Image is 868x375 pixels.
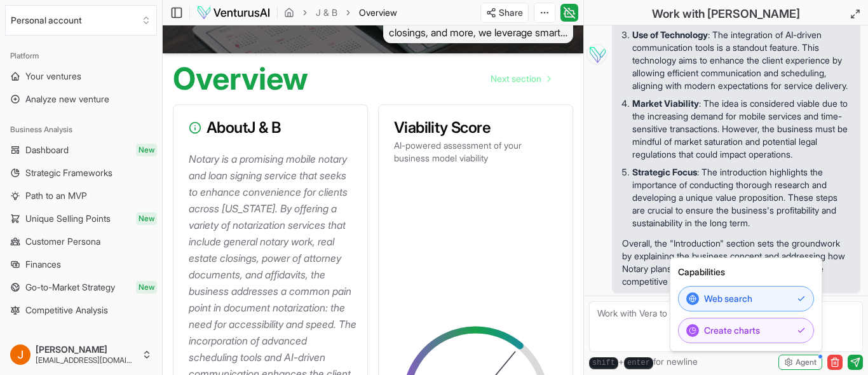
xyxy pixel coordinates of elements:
span: New [136,144,157,156]
span: Web search [704,292,752,305]
a: Unique Selling PointsNew [5,208,157,229]
div: Platform [5,46,157,66]
span: Create charts [704,324,760,337]
a: Customer Persona [5,231,157,252]
button: Create charts [678,318,814,343]
a: Analyze new venture [5,89,157,109]
span: Finances [25,258,61,271]
a: Go to next page [480,66,560,92]
p: : The idea is considered viable due to the increasing demand for mobile services and time-sensiti... [632,97,850,161]
p: AI-powered assessment of your business model viability [394,139,557,165]
span: Next section [491,72,541,85]
h3: Viability Score [394,120,557,135]
span: Competitive Analysis [25,304,108,317]
div: Business Analysis [5,119,157,140]
strong: Strategic Focus [632,167,697,177]
span: Overview [359,6,397,19]
span: Share [499,6,523,19]
span: Go-to-Market Strategy [25,281,115,294]
a: Path to an MVP [5,186,157,206]
span: [EMAIL_ADDRESS][DOMAIN_NAME] [36,355,137,365]
span: New [136,281,157,294]
h2: Work with [PERSON_NAME] [652,5,800,23]
button: [PERSON_NAME][EMAIL_ADDRESS][DOMAIN_NAME] [5,339,157,370]
span: + for newline [589,355,698,369]
button: Share [480,3,529,23]
span: Strategic Frameworks [25,167,112,179]
p: Overall, the "Introduction" section sets the groundwork by explaining the business concept and ad... [622,237,850,288]
span: Unique Selling Points [25,212,111,225]
div: Tools [5,331,157,351]
span: Analyze new venture [25,93,109,106]
a: Your ventures [5,66,157,86]
nav: breadcrumb [284,6,397,19]
kbd: enter [624,357,653,369]
a: Competitive Analysis [5,300,157,320]
a: J & B [316,6,337,19]
img: Vera [587,44,607,64]
a: Finances [5,254,157,275]
button: Web search [678,286,814,311]
span: Path to an MVP [25,189,87,202]
p: : The introduction highlights the importance of conducting thorough research and developing a uni... [632,166,850,229]
a: DashboardNew [5,140,157,160]
span: [PERSON_NAME] [36,344,137,355]
span: Agent [796,357,817,367]
a: Strategic Frameworks [5,163,157,183]
span: Dashboard [25,144,69,156]
img: logo [196,5,271,20]
a: Go-to-Market StrategyNew [5,277,157,297]
button: Select an organization [5,5,157,36]
p: : The integration of AI-driven communication tools is a standout feature. This technology aims to... [632,29,850,92]
span: Customer Persona [25,235,100,248]
h1: Overview [173,64,308,94]
kbd: shift [589,357,618,369]
nav: pagination [480,66,560,92]
button: Agent [778,355,822,370]
span: New [136,212,157,225]
span: Your ventures [25,70,81,83]
h3: About J & B [189,120,352,135]
h4: Capabilities [678,266,814,278]
strong: Use of Technology [632,29,708,40]
img: ACg8ocJtx5q7O8BrwASgAbLTVbYwPmLUuQ6Xui8IEUfPKpLVPUkwOg=s96-c [10,344,31,365]
strong: Market Viability [632,98,699,109]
